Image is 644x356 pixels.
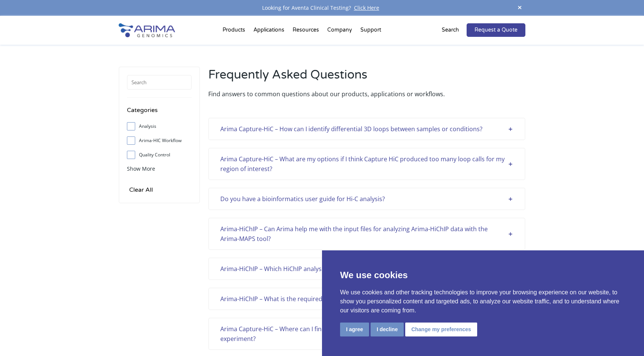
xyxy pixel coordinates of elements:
label: Analysis [127,121,192,132]
div: Arima-HiChIP – Can Arima help me with the input files for analyzing Arima-HiChIP data with the Ar... [220,224,513,244]
div: Do you have a bioinformatics user guide for Hi-C analysis? [220,194,513,204]
a: Request a Quote [467,23,525,37]
button: I agree [340,323,369,336]
img: Arima-Genomics-logo [119,23,175,37]
div: Arima-HiChIP – What is the required sequencing depth for my Arima HiChIP libraries? [220,294,513,304]
div: Arima Capture-HiC – How can I identify differential 3D loops between samples or conditions? [220,124,513,134]
a: Click Here [351,4,382,11]
p: Search [442,25,459,35]
div: Arima Capture-HiC – Where can I find the baitmap and fragment file for my Arima Capture-HiC exper... [220,324,513,344]
p: Find answers to common questions about our products, applications or workflows. [208,89,525,99]
p: We use cookies [340,268,626,282]
div: Looking for Aventa Clinical Testing? [119,3,525,13]
button: Change my preferences [405,323,477,336]
button: I decline [371,323,404,336]
p: We use cookies and other tracking technologies to improve your browsing experience on our website... [340,288,626,315]
h2: Frequently Asked Questions [208,67,525,89]
label: Quality Control [127,149,192,161]
input: Search [127,75,192,90]
label: Arima-HIC Workflow [127,135,192,146]
span: Show More [127,165,155,172]
h4: Categories [127,105,192,121]
input: Clear All [127,185,155,195]
div: Arima Capture-HiC – What are my options if I think Capture HiC produced too many loop calls for m... [220,154,513,174]
div: Arima-HiChIP – Which HiChIP analysis software does Arima support? [220,264,513,274]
